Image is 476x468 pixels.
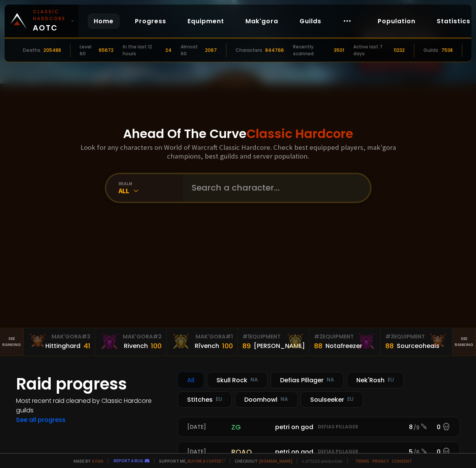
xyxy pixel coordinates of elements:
[381,328,452,356] a: #3Equipment88Sourceoheals
[293,43,331,57] div: Recently scanned
[216,396,222,403] small: EU
[33,8,68,22] small: Classic Hardcore
[239,447,290,457] span: Mullitrash
[23,47,40,54] div: Deaths
[423,47,438,54] div: Guilds
[242,341,251,351] div: 89
[178,417,460,437] a: [DATE]zgpetri on godDefias Pillager8 /90
[88,13,120,29] a: Home
[119,181,183,186] div: realm
[359,424,373,432] small: 86.6k
[45,341,80,351] div: Hittinghard
[392,458,412,464] a: Consent
[24,328,95,356] a: Mak'Gora#3Hittinghard41
[353,43,391,57] div: Active last 7 days
[165,47,171,54] div: 24
[28,333,90,341] div: Mak'Gora
[154,458,225,464] span: Support me,
[325,341,362,351] div: Notafreezer
[301,391,363,408] div: Soulseeker
[181,13,230,29] a: Equipment
[187,423,200,431] small: MVP
[414,448,443,456] span: See details
[167,328,238,356] a: Mak'Gora#1Rîvench100
[238,328,309,356] a: #1Equipment89[PERSON_NAME]
[178,372,204,388] div: All
[178,391,232,408] div: Stitches
[271,372,344,388] div: Defias Pillager
[329,447,401,457] span: [PERSON_NAME]
[297,458,343,464] span: v. d752d5 - production
[226,333,233,340] span: # 1
[242,333,304,341] div: Equipment
[265,47,284,54] div: 844766
[171,333,233,341] div: Mak'Gora
[239,422,290,432] span: Mullitrash
[123,125,353,143] h1: Ahead Of The Curve
[188,458,225,464] a: Buy me a coffee
[205,47,217,54] div: 2067
[259,458,292,464] a: [DOMAIN_NAME]
[293,13,327,29] a: Guilds
[151,341,162,351] div: 100
[247,125,353,142] span: Classic Hardcore
[99,47,114,54] div: 65672
[452,328,476,356] a: Seeranking
[394,47,405,54] div: 11232
[327,376,334,384] small: NA
[372,458,389,464] a: Privacy
[239,13,284,29] a: Mak'gora
[385,333,447,341] div: Equipment
[100,333,162,341] div: Mak'Gora
[82,333,90,340] span: # 3
[329,422,373,432] span: Clunked
[314,333,323,340] span: # 2
[16,396,168,415] h4: Most recent raid cleaned by Classic Hardcore guilds
[388,376,394,384] small: EU
[92,458,103,464] a: a fan
[254,341,305,351] div: [PERSON_NAME]
[230,458,292,464] span: Checkout
[355,458,369,464] a: Terms
[69,458,103,464] span: Made by
[250,376,258,384] small: NA
[124,341,148,351] div: Rivench
[16,415,66,424] a: See all progress
[347,396,354,403] small: EU
[5,5,79,37] a: Classic HardcoreAOTC
[273,424,290,432] small: 313.3k
[334,47,344,54] div: 3501
[411,423,440,431] span: See details
[385,341,394,351] div: 88
[33,8,68,34] span: AOTC
[441,47,453,54] div: 7538
[95,328,167,356] a: Mak'Gora#2Rivench100
[385,333,394,340] span: # 3
[397,341,439,351] div: Sourceoheals
[187,174,361,202] input: Search a character...
[83,341,90,351] div: 41
[236,47,262,54] div: Characters
[273,449,290,457] small: 298.5k
[222,341,233,351] div: 100
[309,328,381,356] a: #2Equipment88Notafreezer
[195,341,219,351] div: Rîvench
[80,43,96,57] div: Level 60
[114,458,143,463] a: Report a bug
[242,333,250,340] span: # 1
[235,391,298,408] div: Doomhowl
[314,341,322,351] div: 88
[16,372,168,396] h1: Raid progress
[181,43,202,57] div: Almost 60
[153,333,162,340] span: # 2
[77,143,399,160] h3: Look for any characters on World of Warcraft Classic Hardcore. Check best equipped players, mak'g...
[372,13,422,29] a: Population
[119,186,183,195] div: All
[347,372,404,388] div: Nek'Rosh
[123,43,162,57] div: In the last 12 hours
[178,442,460,462] a: [DATE]roaqpetri on godDefias Pillager5 /60
[207,372,268,388] div: Skull Rock
[43,47,61,54] div: 205488
[187,448,200,456] small: MVP
[385,449,401,457] small: 145.2k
